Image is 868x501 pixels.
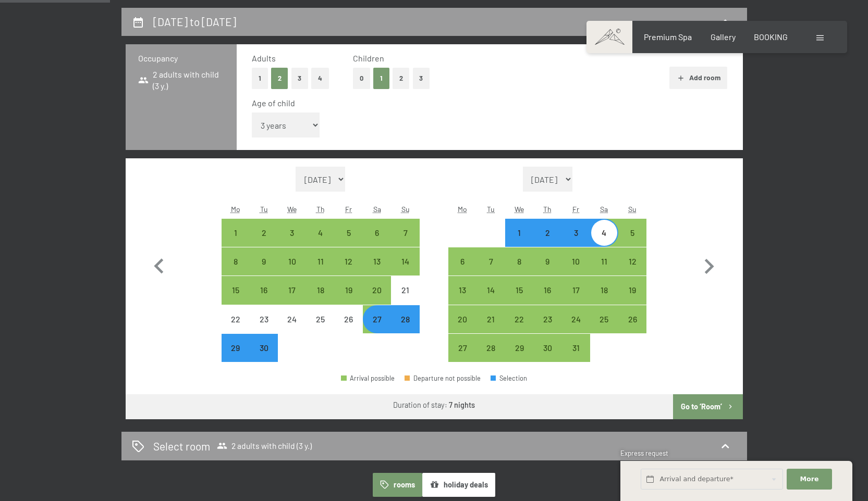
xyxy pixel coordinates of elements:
[590,276,618,304] div: Arrival possible
[307,247,335,275] div: Arrival possible
[308,315,334,341] div: 25
[336,315,362,341] div: 26
[307,247,335,275] div: Thu Jun 11 2026
[561,334,590,362] div: Fri Jul 31 2026
[563,257,589,283] div: 10
[590,305,618,333] div: Sat Jul 25 2026
[449,344,475,370] div: 27
[279,286,305,312] div: 17
[449,400,475,409] b: 7 nights
[533,276,561,304] div: Thu Jul 16 2026
[477,334,505,362] div: Arrival possible
[590,219,618,247] div: Arrival possible
[563,229,589,255] div: 3
[307,276,335,304] div: Arrival possible
[477,334,505,362] div: Tue Jul 28 2026
[391,276,419,304] div: Arrival not possible
[477,305,505,333] div: Arrival possible
[563,315,589,341] div: 24
[800,474,819,484] span: More
[533,334,561,362] div: Thu Jul 30 2026
[449,286,475,312] div: 13
[563,286,589,312] div: 17
[754,32,788,42] a: BOOKING
[405,375,481,382] div: Departure not possible
[392,257,418,283] div: 14
[515,205,524,214] abbr: Wednesday
[271,68,288,89] button: 2
[364,315,390,341] div: 27
[393,68,410,89] button: 2
[711,32,736,42] a: Gallery
[448,305,476,333] div: Mon Jul 20 2026
[590,247,618,275] div: Arrival possible
[422,473,495,497] button: holiday deals
[308,229,334,255] div: 4
[628,205,637,214] abbr: Sunday
[533,219,561,247] div: Thu Jul 02 2026
[222,219,250,247] div: Arrival possible
[673,394,742,419] button: Go to ‘Room’
[307,305,335,333] div: Thu Jun 25 2026
[250,219,278,247] div: Tue Jun 02 2026
[618,276,646,304] div: Sun Jul 19 2026
[505,276,533,304] div: Wed Jul 15 2026
[307,276,335,304] div: Thu Jun 18 2026
[222,334,250,362] div: Mon Jun 29 2026
[533,305,561,333] div: Arrival possible
[138,53,224,64] h3: Occupancy
[373,473,422,497] button: rooms
[363,305,391,333] div: Arrival possible
[391,219,419,247] div: Sun Jun 07 2026
[223,257,249,283] div: 8
[618,219,646,247] div: Arrival possible
[448,334,476,362] div: Arrival possible
[561,276,590,304] div: Arrival possible
[250,334,278,362] div: Tue Jun 30 2026
[153,439,210,454] h2: Select room
[449,315,475,341] div: 20
[223,315,249,341] div: 22
[478,315,504,341] div: 21
[449,257,475,283] div: 6
[222,334,250,362] div: Arrival possible
[533,276,561,304] div: Arrival possible
[278,276,306,304] div: Arrival possible
[561,219,590,247] div: Arrival possible
[448,276,476,304] div: Mon Jul 13 2026
[644,32,692,42] span: Premium Spa
[251,229,277,255] div: 2
[561,276,590,304] div: Fri Jul 17 2026
[448,334,476,362] div: Mon Jul 27 2026
[279,315,305,341] div: 24
[505,334,533,362] div: Wed Jul 29 2026
[534,286,560,312] div: 16
[543,205,552,214] abbr: Thursday
[335,305,363,333] div: Arrival not possible
[392,286,418,312] div: 21
[561,334,590,362] div: Arrival possible
[391,247,419,275] div: Arrival possible
[534,344,560,370] div: 30
[477,276,505,304] div: Arrival possible
[278,247,306,275] div: Arrival possible
[620,449,668,457] span: Express request
[477,247,505,275] div: Tue Jul 07 2026
[590,305,618,333] div: Arrival possible
[505,219,533,247] div: Arrival possible
[506,229,532,255] div: 1
[477,305,505,333] div: Tue Jul 21 2026
[278,247,306,275] div: Wed Jun 10 2026
[287,205,297,214] abbr: Wednesday
[391,247,419,275] div: Sun Jun 14 2026
[534,229,560,255] div: 2
[506,315,532,341] div: 22
[316,205,325,214] abbr: Thursday
[278,305,306,333] div: Arrival not possible
[363,247,391,275] div: Arrival possible
[363,276,391,304] div: Sat Jun 20 2026
[217,441,312,451] span: 2 adults with child (3 y.)
[533,305,561,333] div: Thu Jul 23 2026
[458,205,467,214] abbr: Monday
